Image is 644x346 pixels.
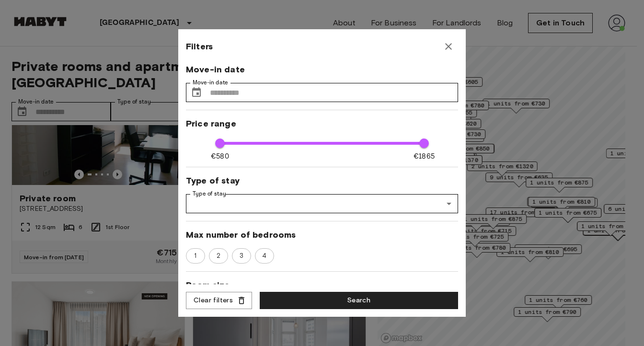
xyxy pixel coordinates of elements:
[186,175,458,186] span: Type of stay
[209,248,228,264] div: 2
[255,248,274,264] div: 4
[211,151,229,161] span: €580
[186,248,205,264] div: 1
[260,292,458,310] button: Search
[186,292,252,310] button: Clear filters
[189,251,202,261] span: 1
[186,118,458,129] span: Price range
[193,190,226,198] label: Type of stay
[187,83,206,102] button: Choose date
[234,251,249,261] span: 3
[211,251,226,261] span: 2
[232,248,251,264] div: 3
[414,151,435,161] span: €1865
[186,41,213,52] span: Filters
[186,64,458,75] span: Move-in date
[193,79,228,87] label: Move-in date
[186,279,458,291] span: Room size
[257,251,272,261] span: 4
[186,229,458,241] span: Max number of bedrooms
